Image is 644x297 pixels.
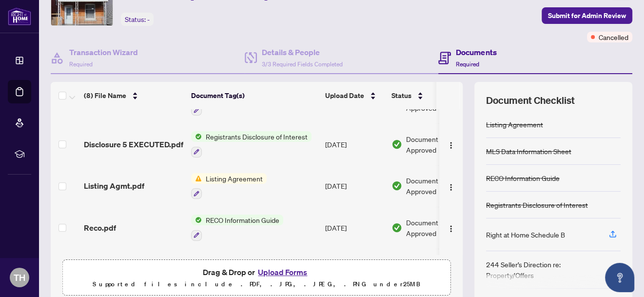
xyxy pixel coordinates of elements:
span: Registrants Disclosure of Interest [202,131,312,142]
span: Required [456,60,479,68]
img: Logo [447,225,455,233]
h4: Transaction Wizard [69,46,138,58]
span: - [147,15,150,24]
span: Document Approved [406,175,467,197]
div: Listing Agreement [486,119,543,130]
th: (8) File Name [80,82,187,109]
span: (8) File Name [84,90,126,101]
td: [DATE] [321,165,388,207]
th: Upload Date [321,82,388,109]
button: Status IconRECO Information Guide [191,215,283,241]
th: Status [388,82,470,109]
button: Logo [443,137,459,152]
span: 3/3 Required Fields Completed [262,60,343,68]
div: Status: [121,13,154,26]
img: Status Icon [191,131,202,142]
button: Status IconListing Agreement [191,173,267,199]
img: Document Status [391,222,402,233]
div: MLS Data Information Sheet [486,146,571,157]
span: Reco.pdf [84,222,116,234]
button: Submit for Admin Review [542,7,632,24]
button: Status IconRegistrants Disclosure of Interest [191,131,312,158]
img: Document Status [391,139,402,150]
div: RECO Information Guide [486,173,560,183]
span: Required [69,60,93,68]
button: Open asap [605,263,634,292]
p: Supported files include .PDF, .JPG, .JPEG, .PNG under 25 MB [69,278,445,290]
img: Status Icon [191,215,202,225]
span: Drag & Drop or [203,266,310,278]
span: Document Checklist [486,94,575,107]
span: Upload Date [325,90,364,101]
th: Document Tag(s) [187,82,321,109]
span: Document Approved [406,217,467,238]
h4: Documents [456,46,496,58]
span: Cancelled [599,32,628,42]
span: Submit for Admin Review [548,8,626,23]
span: RECO Information Guide [202,215,283,225]
img: Logo [447,141,455,149]
td: [DATE] [321,249,388,291]
div: Registrants Disclosure of Interest [486,199,588,210]
img: Status Icon [191,173,202,184]
span: Disclosure 5 EXECUTED.pdf [84,139,183,150]
span: Drag & Drop orUpload FormsSupported files include .PDF, .JPG, .JPEG, .PNG under25MB [63,260,450,296]
span: TH [14,271,25,284]
td: [DATE] [321,123,388,165]
div: Right at Home Schedule B [486,229,565,240]
img: Document Status [391,180,402,191]
span: Listing Agreement [202,173,267,184]
span: Listing Agmt.pdf [84,180,144,192]
img: Logo [447,183,455,191]
div: 244 Seller’s Direction re: Property/Offers [486,259,597,280]
span: Document Approved [406,134,467,155]
button: Logo [443,220,459,236]
img: logo [8,7,31,25]
button: Upload Forms [255,266,310,278]
span: Status [391,90,411,101]
h4: Details & People [262,46,343,58]
td: [DATE] [321,207,388,249]
button: Logo [443,178,459,194]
